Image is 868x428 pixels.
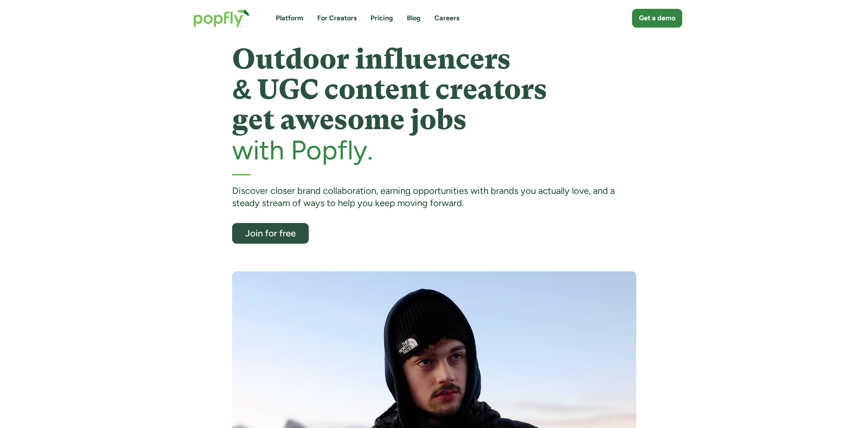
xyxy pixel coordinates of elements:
a: home [186,2,257,35]
a: Platform [276,13,303,23]
a: For Creators [317,13,357,23]
a: Blog [407,13,421,23]
a: Get a demo [632,9,682,28]
h1: Outdoor influencers & UGC content creators get awesome jobs [232,44,636,135]
a: Join for free [232,223,309,244]
a: Careers [434,13,459,23]
div: Discover closer brand collaboration, earning opportunities with brands you actually love, and a s... [232,185,636,210]
div: Join for free [239,228,302,238]
h2: with Popfly. [232,135,636,165]
div: Get a demo [639,13,675,23]
a: Pricing [370,13,393,23]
